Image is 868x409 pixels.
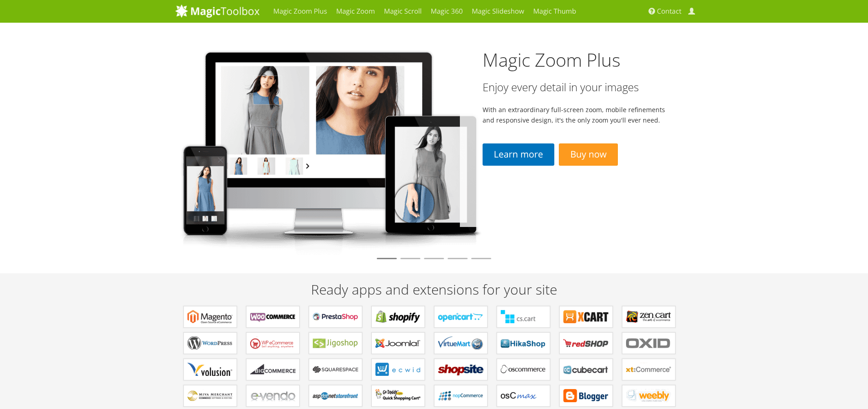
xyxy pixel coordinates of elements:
b: Extensions for nopCommerce [438,389,483,403]
b: Plugins for WP e-Commerce [250,336,296,350]
b: Modules for X-Cart [563,310,609,324]
b: Extensions for Magento [187,310,233,324]
b: Components for HikaShop [501,336,546,350]
a: Apps for Bigcommerce [246,359,300,380]
a: Extensions for ECWID [371,359,425,380]
b: Plugins for CubeCart [563,363,609,376]
b: Modules for OpenCart [438,310,483,324]
a: Extensions for Blogger [559,385,613,407]
a: Components for VirtueMart [434,332,488,354]
a: Components for HikaShop [497,332,550,354]
h2: Ready apps and extensions for your site [175,282,693,297]
b: Modules for PrestaShop [313,310,358,324]
a: Modules for OpenCart [434,306,488,328]
b: Components for Joomla [375,336,421,350]
a: Modules for X-Cart [559,306,613,328]
b: Plugins for Zen Cart [626,310,671,324]
b: Add-ons for osCMax [501,389,546,403]
b: Extensions for Miva Merchant [187,389,233,403]
a: Extensions for xt:Commerce [622,359,676,380]
a: Learn more [483,143,554,166]
b: Extensions for Blogger [563,389,609,403]
b: Extensions for e-vendo [250,389,296,403]
a: Plugins for WordPress [183,332,237,354]
p: With an extraordinary full-screen zoom, mobile refinements and responsive design, it's the only z... [483,104,670,125]
a: Plugins for WP e-Commerce [246,332,300,354]
img: MagicToolbox.com - Image tools for your website [175,4,260,18]
span: Contact [657,7,681,16]
b: Extensions for Volusion [187,363,233,376]
a: Extensions for Magento [183,306,237,328]
a: Add-ons for osCMax [497,385,550,407]
a: Add-ons for osCommerce [497,359,550,380]
a: Extensions for ShopSite [434,359,488,380]
b: Add-ons for CS-Cart [501,310,546,324]
b: Extensions for AspDotNetStorefront [313,389,358,403]
a: Extensions for Weebly [622,385,676,407]
a: Add-ons for CS-Cart [497,306,550,328]
b: Apps for Shopify [375,310,421,324]
a: Buy now [559,143,618,166]
b: Plugins for WordPress [187,336,233,350]
a: Extensions for Volusion [183,359,237,380]
b: Components for redSHOP [563,336,609,350]
a: Magic Zoom Plus [483,47,621,72]
b: Extensions for Weebly [626,389,671,403]
a: Apps for Shopify [371,306,425,328]
a: Components for redSHOP [559,332,613,354]
img: magiczoomplus2-tablet.png [175,43,483,255]
b: Plugins for Jigoshop [313,336,358,350]
a: Plugins for CubeCart [559,359,613,380]
b: Plugins for WooCommerce [250,310,296,324]
a: Extensions for OXID [622,332,676,354]
b: Extensions for Squarespace [313,363,358,376]
b: Extensions for OXID [626,336,671,350]
a: Extensions for e-vendo [246,385,300,407]
b: Extensions for GoDaddy Shopping Cart [375,389,421,403]
b: Extensions for ShopSite [438,363,483,376]
h3: Enjoy every detail in your images [483,81,670,93]
a: Extensions for Squarespace [309,359,362,380]
a: Plugins for WooCommerce [246,306,300,328]
b: Extensions for xt:Commerce [626,363,671,376]
a: Modules for PrestaShop [309,306,362,328]
b: Add-ons for osCommerce [501,363,546,376]
a: Components for Joomla [371,332,425,354]
a: Plugins for Jigoshop [309,332,362,354]
a: Plugins for Zen Cart [622,306,676,328]
b: Extensions for ECWID [375,363,421,376]
a: Extensions for Miva Merchant [183,385,237,407]
b: Apps for Bigcommerce [250,363,296,376]
a: Extensions for nopCommerce [434,385,488,407]
a: Extensions for GoDaddy Shopping Cart [371,385,425,407]
a: Extensions for AspDotNetStorefront [309,385,362,407]
b: Components for VirtueMart [438,336,483,350]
